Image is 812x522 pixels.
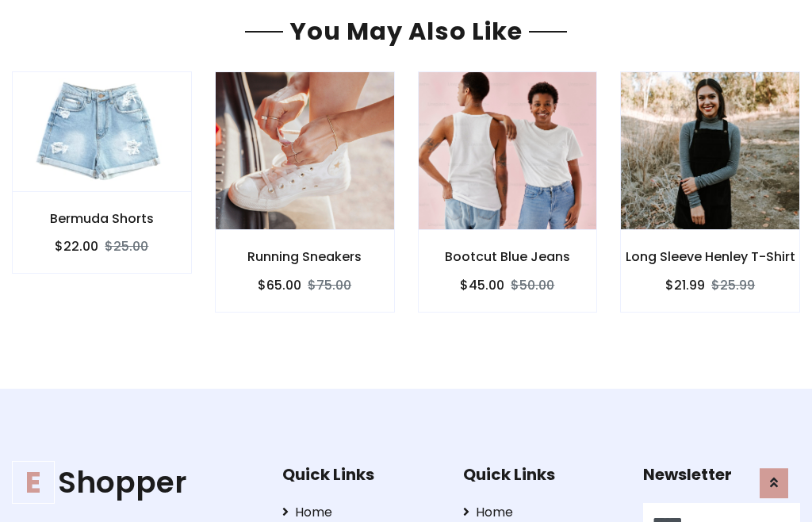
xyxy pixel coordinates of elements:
[463,465,620,484] h5: Quick Links
[13,211,191,226] h6: Bermuda Shorts
[55,239,98,254] h6: $22.00
[308,276,351,294] del: $75.00
[215,71,395,312] a: Running Sneakers $65.00$75.00
[418,71,598,312] a: Bootcut Blue Jeans $45.00$50.00
[620,71,800,312] a: Long Sleeve Henley T-Shirt $21.99$25.99
[216,249,394,264] h6: Running Sneakers
[419,249,597,264] h6: Bootcut Blue Jeans
[12,465,258,501] a: EShopper
[12,71,192,274] a: Bermuda Shorts $22.00$25.00
[258,278,301,293] h6: $65.00
[665,278,705,293] h6: $21.99
[12,465,258,501] h1: Shopper
[643,465,800,484] h5: Newsletter
[282,503,439,522] a: Home
[460,278,504,293] h6: $45.00
[511,276,554,294] del: $50.00
[105,237,148,255] del: $25.00
[282,465,439,484] h5: Quick Links
[12,461,55,504] span: E
[283,14,529,48] span: You May Also Like
[711,276,755,294] del: $25.99
[463,503,620,522] a: Home
[621,249,799,264] h6: Long Sleeve Henley T-Shirt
